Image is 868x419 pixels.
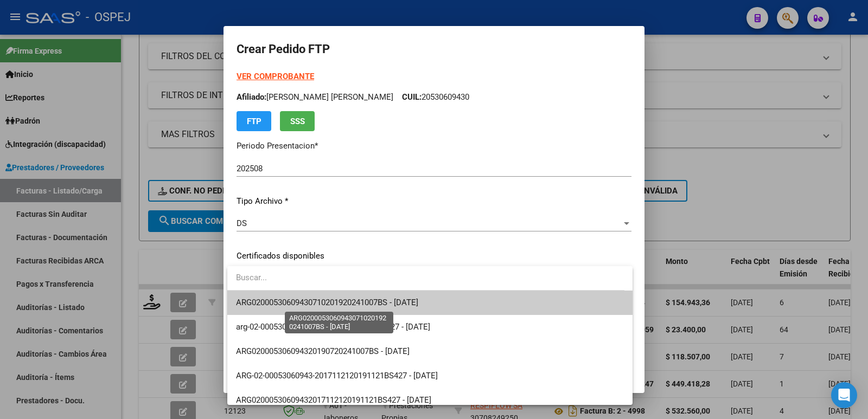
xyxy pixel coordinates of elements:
[227,266,624,290] input: dropdown search
[236,298,418,307] span: ARG02000530609430710201920241007BS - [DATE]
[236,322,430,332] span: arg-02-00053060943-2019007-20241007bs427 - [DATE]
[236,395,431,405] span: ARG02000530609432017112120191121BS427 - [DATE]
[236,371,438,381] span: ARG-02-00053060943-2017112120191121BS427 - [DATE]
[831,382,857,408] div: Open Intercom Messenger
[236,346,410,356] span: ARG020005306094320190720241007BS - [DATE]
